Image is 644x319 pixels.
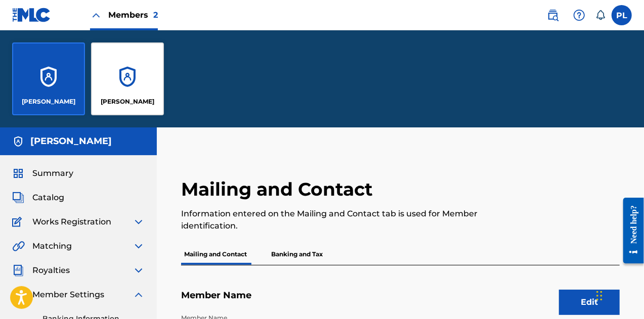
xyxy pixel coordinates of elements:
p: María Eugenia Serrano [22,97,75,106]
img: expand [133,240,145,252]
span: Matching [32,240,72,252]
img: Summary [12,167,24,179]
div: Help [569,5,589,25]
a: SummarySummary [12,167,73,179]
p: Mailing and Contact [181,244,250,265]
img: Royalties [12,264,24,277]
button: Edit [559,290,620,315]
img: Member Settings [12,289,24,301]
span: Works Registration [32,216,111,228]
img: Matching [12,240,25,252]
img: search [547,9,559,21]
span: Royalties [32,264,70,277]
div: Notifications [595,10,606,20]
h5: María Eugenia Serrano [30,135,112,147]
img: expand [133,264,145,277]
span: Catalog [32,192,64,204]
span: Members [108,9,158,21]
img: help [573,9,585,21]
a: CatalogCatalog [12,192,64,204]
img: Catalog [12,192,24,204]
span: Summary [32,167,73,179]
iframe: Chat Widget [593,270,644,319]
img: expand [133,289,145,301]
img: MLC Logo [12,8,51,22]
h2: Mailing and Contact [181,178,378,201]
p: Pablo Lucini [101,97,154,106]
span: 2 [153,10,158,20]
a: Accounts[PERSON_NAME] [12,42,85,115]
img: expand [133,216,145,228]
div: Arrastrar [596,281,603,311]
div: Widget de chat [593,270,644,319]
iframe: Resource Center [616,190,644,271]
img: Works Registration [12,216,25,228]
div: User Menu [612,5,632,25]
h5: Member Name [181,290,620,313]
a: Accounts[PERSON_NAME] [91,42,164,115]
img: Accounts [12,135,24,148]
p: Banking and Tax [268,244,326,265]
a: Public Search [543,5,563,25]
img: Close [90,9,102,21]
span: Member Settings [32,289,104,301]
p: Information entered on the Mailing and Contact tab is used for Member identification. [181,208,519,232]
